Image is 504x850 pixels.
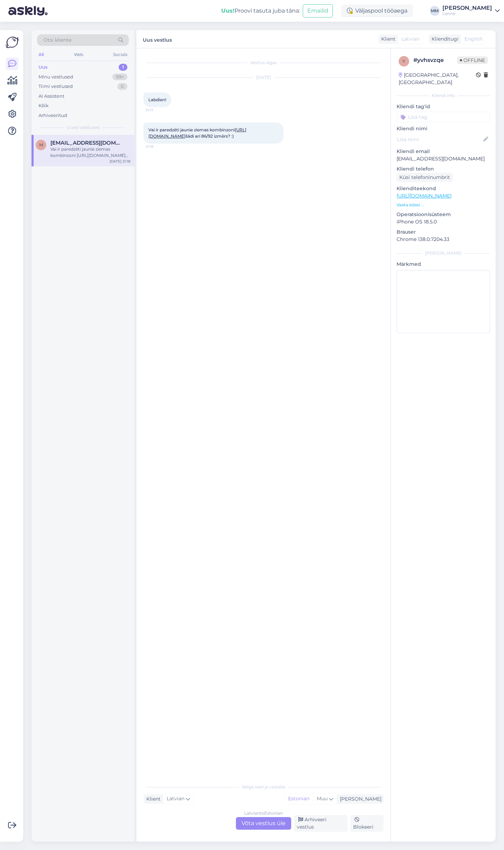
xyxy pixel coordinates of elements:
span: Latvian [401,35,419,43]
div: Kliendi info [397,92,490,99]
input: Lisa nimi [397,136,482,143]
span: 21:18 [146,144,172,149]
div: 0 [117,83,127,90]
div: Klient [378,35,395,43]
span: Offline [457,56,488,64]
div: Lenne [442,11,492,16]
button: Emailid [303,4,333,18]
div: AI Assistent [38,93,64,100]
div: Klient [143,795,161,803]
a: [PERSON_NAME]Lenne [442,5,500,16]
a: [URL][DOMAIN_NAME] [397,193,451,199]
span: 21:17 [146,108,172,113]
input: Lisa tag [397,112,490,122]
span: Otsi kliente [43,36,71,44]
div: 99+ [112,74,127,81]
div: All [37,50,45,59]
span: Labdien! [148,97,166,102]
div: Klienditugi [429,35,458,43]
div: Estonian [285,794,313,804]
div: [DATE] 21:18 [110,159,130,164]
div: [GEOGRAPHIC_DATA], [GEOGRAPHIC_DATA] [399,71,476,86]
div: Küsi telefoninumbrit [397,173,453,182]
div: [PERSON_NAME] [397,250,490,256]
b: Uus! [221,7,234,14]
p: Kliendi nimi [397,125,490,132]
p: Vaata edasi ... [397,202,490,208]
span: y [402,58,405,64]
label: Uus vestlus [143,34,172,44]
span: English [464,35,483,43]
div: Proovi tasuta juba täna: [221,7,300,15]
div: Vai ir paredzēti jaunie ziemas kombinzoni [URL][DOMAIN_NAME] šādi arī 86/92 izmērs? :) [50,146,130,159]
p: iPhone OS 18.5.0 [397,218,490,226]
span: madara.vugule@gmail.com [50,140,123,146]
div: Web [72,50,85,59]
span: Vai ir paredzēti jaunie ziemas kombinzoni šādi arī 86/92 izmērs? :) [148,127,246,139]
div: Blokeeri [350,815,384,832]
p: [EMAIL_ADDRESS][DOMAIN_NAME] [397,155,490,163]
div: Arhiveeri vestlus [294,815,348,832]
div: [PERSON_NAME] [337,795,381,803]
div: Latvian to Estonian [244,810,283,816]
div: [DATE] [143,74,384,81]
div: [PERSON_NAME] [442,5,492,11]
span: m [39,142,43,147]
div: Uus [38,64,48,71]
div: Minu vestlused [38,74,73,81]
div: Tiimi vestlused [38,83,73,90]
div: # yvhsvzqe [413,56,457,64]
img: Askly Logo [6,36,19,49]
p: Kliendi telefon [397,165,490,173]
div: Arhiveeritud [38,112,67,119]
p: Kliendi email [397,148,490,155]
p: Kliendi tag'id [397,103,490,110]
div: Kõik [38,102,49,109]
p: Brauser [397,228,490,236]
div: Socials [112,50,129,59]
span: Latvian [167,795,184,803]
p: Operatsioonisüsteem [397,211,490,218]
p: Chrome 138.0.7204.33 [397,236,490,243]
div: Valige keel ja vastake [143,784,384,790]
span: Uued vestlused [67,124,99,131]
div: 1 [119,64,127,71]
span: Muu [317,795,328,802]
div: Väljaspool tööaega [341,5,413,17]
p: Märkmed [397,261,490,268]
div: MM [430,6,440,16]
div: Vestlus algas [143,60,384,66]
p: Klienditeekond [397,185,490,192]
div: Võta vestlus üle [236,817,291,830]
